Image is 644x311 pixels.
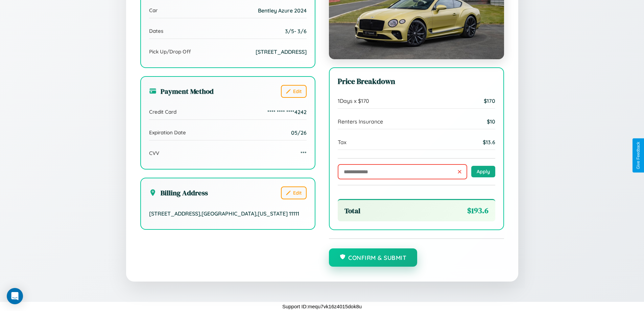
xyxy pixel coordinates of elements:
[338,118,383,125] span: Renters Insurance
[256,48,307,55] span: [STREET_ADDRESS]
[149,48,191,55] span: Pick Up/Drop Off
[285,28,307,35] span: 3 / 5 - 3 / 6
[487,118,495,125] span: $ 10
[291,129,307,136] span: 05/26
[281,85,307,98] button: Edit
[258,7,307,14] span: Bentley Azure 2024
[149,150,159,156] span: CVV
[149,28,163,34] span: Dates
[329,248,418,267] button: Confirm & Submit
[636,142,641,169] div: Give Feedback
[149,109,176,115] span: Credit Card
[338,97,369,104] span: 1 Days x $ 170
[338,76,495,87] h3: Price Breakdown
[471,166,495,177] button: Apply
[149,86,214,96] h3: Payment Method
[7,288,23,304] div: Open Intercom Messenger
[483,139,495,146] span: $ 13.6
[149,188,208,198] h3: Billing Address
[338,139,347,146] span: Tax
[149,129,186,136] span: Expiration Date
[281,186,307,199] button: Edit
[149,210,299,217] span: [STREET_ADDRESS] , [GEOGRAPHIC_DATA] , [US_STATE] 11111
[149,7,158,14] span: Car
[282,302,362,311] p: Support ID: mequ7vk16z4015dok8u
[484,97,495,104] span: $ 170
[467,205,488,216] span: $ 193.6
[344,206,360,216] span: Total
